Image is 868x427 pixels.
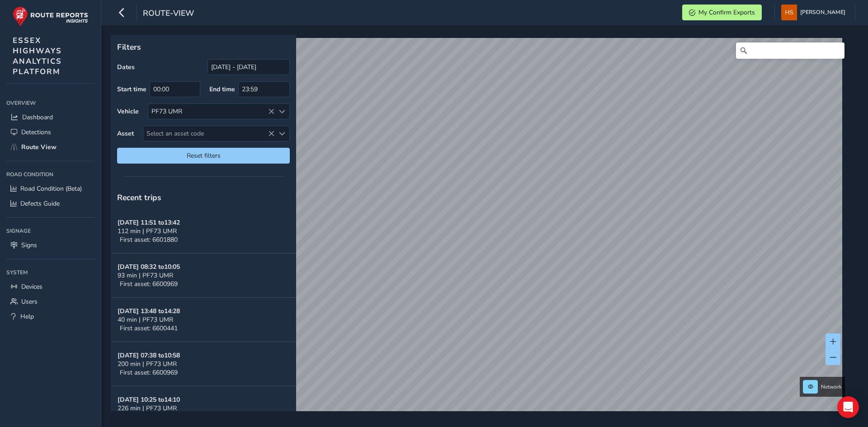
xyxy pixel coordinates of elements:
[682,5,762,20] button: My Confirm Exports
[21,241,37,249] span: Signs
[118,263,180,271] strong: [DATE] 08:32 to 10:05
[13,6,88,27] img: rr logo
[274,126,289,141] div: Select an asset code
[117,41,290,53] p: Filters
[21,128,51,136] span: Detections
[118,315,173,324] span: 40 min | PF73 UMR
[20,199,60,208] span: Defects Guide
[117,63,135,71] label: Dates
[6,125,94,140] a: Detections
[118,351,180,360] strong: [DATE] 07:38 to 10:58
[143,126,274,141] span: Select an asset code
[118,227,177,235] span: 112 min | PF73 UMR
[736,42,844,59] input: Search
[111,298,296,342] button: [DATE] 13:48 to14:2840 min | PF73 UMRFirst asset: 6600441
[781,5,849,20] button: [PERSON_NAME]
[111,209,296,253] button: [DATE] 11:51 to13:42112 min | PF73 UMRFirst asset: 6601880
[209,85,235,94] label: End time
[20,184,82,193] span: Road Condition (Beta)
[21,297,38,306] span: Users
[120,235,178,244] span: First asset: 6601880
[118,404,177,413] span: 226 min | PF73 UMR
[111,342,296,386] button: [DATE] 07:38 to10:58200 min | PF73 UMRFirst asset: 6600969
[120,280,178,288] span: First asset: 6600969
[143,8,194,20] span: route-view
[698,8,755,17] span: My Confirm Exports
[800,5,845,20] span: [PERSON_NAME]
[118,271,173,280] span: 93 min | PF73 UMR
[6,181,94,196] a: Road Condition (Beta)
[120,368,178,377] span: First asset: 6600969
[21,282,42,291] span: Devices
[821,383,842,390] span: Network
[6,238,94,253] a: Signs
[837,396,859,418] div: Open Intercom Messenger
[117,85,146,94] label: Start time
[6,196,94,211] a: Defects Guide
[6,266,94,279] div: System
[6,140,94,155] a: Route View
[118,218,180,227] strong: [DATE] 11:51 to 13:42
[117,107,139,116] label: Vehicle
[117,129,134,138] label: Asset
[6,168,94,181] div: Road Condition
[148,104,274,119] div: PF73 UMR
[114,38,842,422] canvas: Map
[117,192,161,203] span: Recent trips
[117,148,290,164] button: Reset filters
[6,309,94,324] a: Help
[120,324,178,333] span: First asset: 6600441
[118,307,180,315] strong: [DATE] 13:48 to 14:28
[20,312,34,321] span: Help
[6,294,94,309] a: Users
[22,113,53,122] span: Dashboard
[21,143,57,151] span: Route View
[781,5,797,20] img: diamond-layout
[6,279,94,294] a: Devices
[118,395,180,404] strong: [DATE] 10:25 to 14:10
[13,35,62,77] span: ESSEX HIGHWAYS ANALYTICS PLATFORM
[6,96,94,110] div: Overview
[118,360,177,368] span: 200 min | PF73 UMR
[6,110,94,125] a: Dashboard
[6,224,94,238] div: Signage
[124,151,283,160] span: Reset filters
[111,253,296,298] button: [DATE] 08:32 to10:0593 min | PF73 UMRFirst asset: 6600969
